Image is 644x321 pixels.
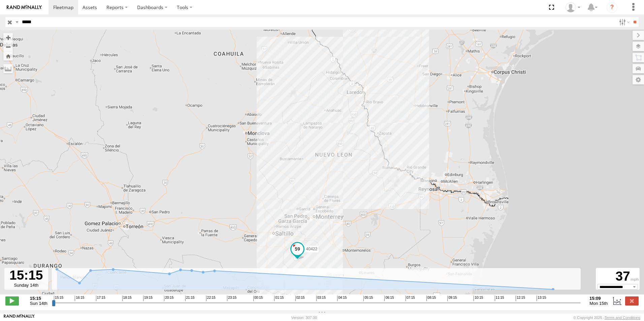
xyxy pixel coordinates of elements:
span: Mon 15th Sep 2025 [589,301,608,306]
span: 21:15 [185,296,195,301]
span: 02:15 [295,296,305,301]
span: 40422 [306,247,317,251]
span: 07:15 [406,296,415,301]
label: Search Query [14,17,20,27]
img: rand-logo.svg [7,5,42,10]
span: 00:15 [253,296,263,301]
label: Map Settings [633,75,644,84]
span: 06:15 [384,296,394,301]
span: 15:15 [54,296,63,301]
button: Zoom out [3,42,13,51]
span: 13:15 [537,296,546,301]
span: 19:15 [143,296,153,301]
label: Play/Stop [5,296,19,305]
label: Close [625,296,639,305]
span: 08:15 [426,296,436,301]
span: 23:15 [227,296,236,301]
button: Zoom Home [3,51,13,61]
i: ? [607,2,617,13]
span: 10:15 [474,296,483,301]
div: 37 [597,269,639,284]
div: Caseta Laredo TX [563,2,583,12]
div: © Copyright 2025 - [573,316,640,320]
div: Version: 307.00 [291,316,317,320]
span: 09:15 [447,296,457,301]
strong: 15:09 [589,296,608,301]
span: 05:15 [363,296,373,301]
span: 12:15 [516,296,525,301]
span: 20:15 [164,296,173,301]
span: 18:15 [122,296,132,301]
span: 03:15 [316,296,326,301]
span: 04:15 [337,296,347,301]
a: Visit our Website [4,314,35,321]
label: Search Filter Options [616,17,631,27]
strong: 15:15 [30,296,47,301]
a: Terms and Conditions [605,316,640,320]
span: 16:15 [75,296,84,301]
span: Sun 14th Sep 2025 [30,301,47,306]
label: Measure [3,64,13,73]
span: 11:15 [495,296,504,301]
button: Zoom in [3,33,13,42]
span: 17:15 [96,296,105,301]
span: 22:15 [206,296,216,301]
span: 01:15 [274,296,284,301]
